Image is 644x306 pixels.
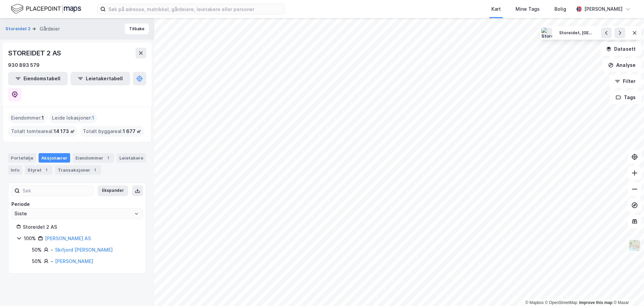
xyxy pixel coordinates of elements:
a: [PERSON_NAME] AS [45,235,91,241]
div: Mine Tags [516,5,540,13]
iframe: Chat Widget [610,274,644,306]
div: Bolig [554,5,566,13]
div: Aksjonærer [39,153,70,163]
div: 1 [43,167,50,173]
button: Eiendomstabell [8,72,68,85]
div: 50% [32,246,42,254]
div: STOREIDET 2 AS [8,48,62,58]
a: Skifjord [PERSON_NAME] [55,247,113,253]
img: Storeidet, Leknes [541,28,552,38]
div: Kart [491,5,501,13]
button: Analyse [602,58,641,72]
div: Gårdeier [40,25,60,33]
button: Open [134,211,139,216]
div: Kontrollprogram for chat [610,274,644,306]
div: Eiendommer : [8,113,47,123]
div: Transaksjoner [55,165,101,175]
input: ClearOpen [12,209,143,219]
a: Improve this map [579,300,612,305]
div: - [51,246,53,254]
div: Storeidet, [GEOGRAPHIC_DATA] [559,30,593,36]
div: Eiendommer [73,153,114,163]
input: Søk [20,186,93,196]
button: Datasett [600,42,641,56]
div: Leide lokasjoner : [49,113,97,123]
div: Totalt byggareal : [80,126,144,137]
span: 1 [92,114,94,122]
div: 1 [105,155,111,161]
button: Leietakertabell [70,72,130,85]
div: 1 [92,167,98,173]
img: Z [628,239,641,252]
div: Portefølje [8,153,36,163]
button: Storeidet 2 [5,26,32,32]
button: Ekspander [98,185,128,196]
div: Periode [11,200,143,208]
a: [PERSON_NAME] [55,258,93,264]
a: Mapbox [525,300,544,305]
button: Tags [610,91,641,104]
div: Totalt tomteareal : [8,126,77,137]
div: - [51,257,53,265]
input: Søk på adresse, matrikkel, gårdeiere, leietakere eller personer [106,4,285,14]
a: OpenStreetMap [545,300,578,305]
button: Tilbake [125,24,149,34]
div: 930 893 579 [8,61,40,69]
span: 1 677 ㎡ [123,127,141,135]
div: Styret [25,165,52,175]
span: 14 173 ㎡ [54,127,75,135]
div: [PERSON_NAME] [584,5,623,13]
div: Storeidet 2 AS [23,223,138,231]
div: 50% [32,257,42,265]
button: Filter [609,75,641,88]
div: Leietakere [117,153,146,163]
div: 100% [24,234,36,243]
button: Storeidet, [GEOGRAPHIC_DATA] [555,28,597,38]
div: Info [8,165,22,175]
img: logo.f888ab2527a4732fd821a326f86c7f29.svg [11,3,81,15]
span: 1 [42,114,44,122]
